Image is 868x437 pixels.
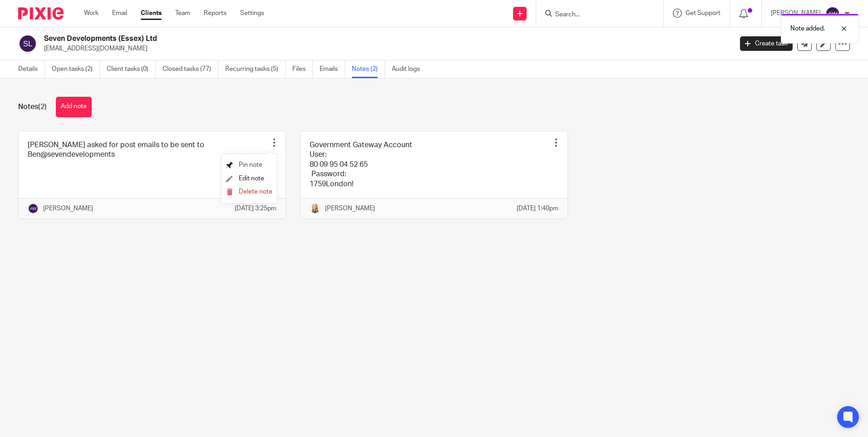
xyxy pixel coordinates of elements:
[112,9,127,18] a: Email
[825,6,840,21] img: svg%3E
[52,60,100,78] a: Open tasks (2)
[239,175,264,182] span: Edit note
[175,9,190,18] a: Team
[239,189,272,195] span: Delete note
[18,60,45,78] a: Details
[18,7,64,20] img: Pixie
[226,175,264,182] a: Edit note
[28,203,39,214] img: svg%3E
[163,60,218,78] a: Closed tasks (77)
[310,203,321,214] img: Headshot%20White%20Background.jpg
[56,97,92,117] button: Add note
[740,36,793,51] a: Create task
[107,60,156,78] a: Client tasks (0)
[18,34,37,53] img: svg%3E
[18,102,47,112] h1: Notes
[790,24,825,33] p: Note added.
[392,60,427,78] a: Audit logs
[226,189,272,196] button: Delete note
[320,60,345,78] a: Emails
[226,162,262,168] a: Pin note
[44,44,726,53] p: [EMAIL_ADDRESS][DOMAIN_NAME]
[292,60,313,78] a: Files
[240,9,264,18] a: Settings
[517,204,558,213] p: [DATE] 1:40pm
[44,34,590,44] h2: Seven Developments (Essex) Ltd
[43,204,93,213] p: [PERSON_NAME]
[141,9,162,18] a: Clients
[84,9,99,18] a: Work
[204,9,227,18] a: Reports
[352,60,385,78] a: Notes (2)
[235,204,276,213] p: [DATE] 3:25pm
[225,60,286,78] a: Recurring tasks (5)
[325,204,375,213] p: [PERSON_NAME]
[239,162,262,168] span: Pin note
[38,103,47,110] span: (2)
